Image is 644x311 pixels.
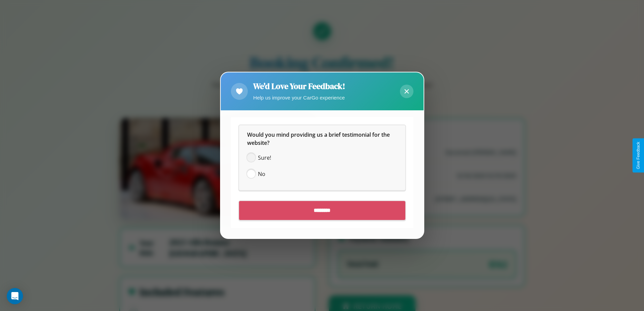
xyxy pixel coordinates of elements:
span: Sure! [258,154,271,162]
h2: We'd Love Your Feedback! [253,81,345,92]
span: No [258,170,265,178]
div: Open Intercom Messenger [7,288,23,304]
p: Help us improve your CarGo experience [253,93,345,102]
div: Give Feedback [636,142,641,169]
span: Would you mind providing us a brief testimonial for the website? [247,131,391,147]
